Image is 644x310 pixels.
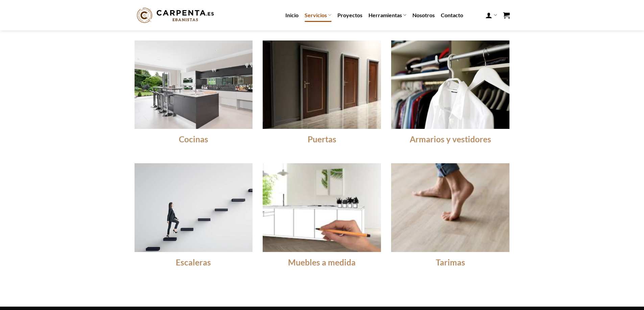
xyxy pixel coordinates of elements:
[368,8,406,22] a: Herramientas
[436,257,465,268] a: Tarimas
[288,257,356,268] a: Muebles a medida
[441,9,463,21] a: Contacto
[135,163,253,252] img: escalera peldaño madera carpintero ebanista
[337,9,362,21] a: Proyectos
[179,134,208,145] a: Cocinas
[412,9,435,21] a: Nosotros
[391,163,509,252] img: tarima flotante sintética montaje carpintería madera
[308,134,336,145] a: Puertas
[263,40,381,129] img: puerta carpintero ebanista hoja guarnición marco tapeta
[285,9,299,21] a: Inicio
[135,40,253,129] img: cocina tarima carpinteria
[176,257,211,268] a: Escaleras
[263,163,381,252] img: muebles a medida diseño carpintero ebanista
[135,6,216,25] img: Carpenta.es
[305,8,331,22] a: Servicios
[410,134,491,145] a: Armarios y vestidores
